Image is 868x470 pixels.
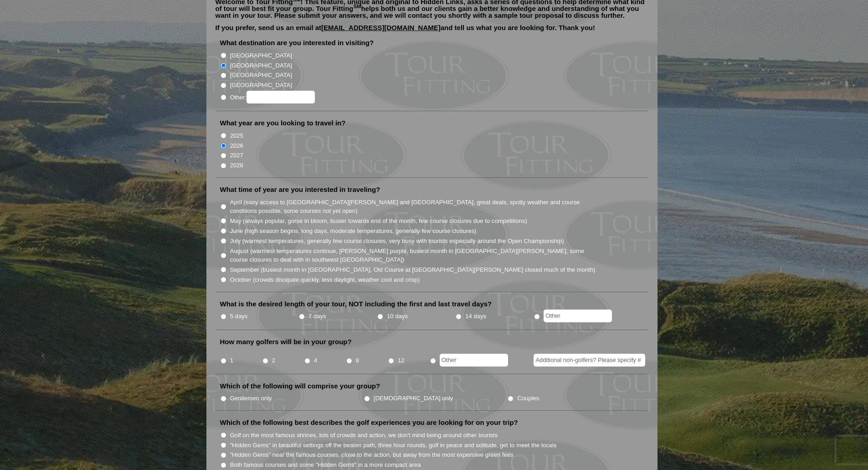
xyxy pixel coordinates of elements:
[230,61,292,70] label: [GEOGRAPHIC_DATA]
[230,81,292,90] label: [GEOGRAPHIC_DATA]
[314,356,317,365] label: 4
[230,265,596,274] label: September (busiest month in [GEOGRAPHIC_DATA], Old Course at [GEOGRAPHIC_DATA][PERSON_NAME] close...
[308,312,326,321] label: 7 days
[374,394,453,403] label: [DEMOGRAPHIC_DATA] only
[230,71,292,80] label: [GEOGRAPHIC_DATA]
[230,227,477,236] label: June (high season begins, long days, moderate temperatures, generally few course closures)
[220,382,380,391] label: Which of the following will comprise your group?
[230,131,243,140] label: 2025
[440,354,508,367] input: Other
[230,91,315,103] label: Other:
[354,4,361,9] sup: SM
[398,356,405,365] label: 12
[230,161,243,170] label: 2028
[220,119,346,128] label: What year are you looking to travel in?
[230,217,527,226] label: May (always popular, gorse in bloom, busier towards end of the month, few course closures due to ...
[230,151,243,160] label: 2027
[544,310,612,322] input: Other
[230,312,248,321] label: 5 days
[230,275,420,284] label: October (crowds dissipate quickly, less daylight, weather cool and crisp)
[247,91,315,103] input: Other:
[230,51,292,60] label: [GEOGRAPHIC_DATA]
[230,441,557,450] label: "Hidden Gems" in beautiful settings off the beaten path, three hour rounds, golf in peace and sol...
[220,300,492,309] label: What is the desired length of your tour, NOT including the first and last travel days?
[230,394,272,403] label: Gentlemen only
[220,185,380,194] label: What time of year are you interested in traveling?
[220,418,518,427] label: Which of the following best describes the golf experiences you are looking for on your trip?
[387,312,408,321] label: 10 days
[220,38,374,47] label: What destination are you interested in visiting?
[220,337,352,346] label: How many golfers will be in your group?
[272,356,275,365] label: 2
[230,237,564,246] label: July (warmest temperatures, generally few course closures, very busy with tourists especially aro...
[230,450,514,460] label: "Hidden Gems" near the famous courses, close to the action, but away from the most expensive gree...
[216,24,648,38] p: If you prefer, send us an email at and tell us what you are looking for. Thank you!
[534,354,645,367] input: Additional non-golfers? Please specify #
[230,356,233,365] label: 1
[230,247,596,264] label: August (warmest temperatures continue, [PERSON_NAME] purple, busiest month in [GEOGRAPHIC_DATA][P...
[230,431,498,440] label: Golf on the most famous shrines, lots of crowds and action, we don't mind being around other tour...
[517,394,539,403] label: Couples
[356,356,359,365] label: 8
[230,198,596,216] label: April (easy access to [GEOGRAPHIC_DATA][PERSON_NAME] and [GEOGRAPHIC_DATA], great deals, spotty w...
[230,460,421,470] label: Both famous courses and some "Hidden Gems" in a more compact area
[230,141,243,150] label: 2026
[321,24,441,31] a: [EMAIL_ADDRESS][DOMAIN_NAME]
[465,312,486,321] label: 14 days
